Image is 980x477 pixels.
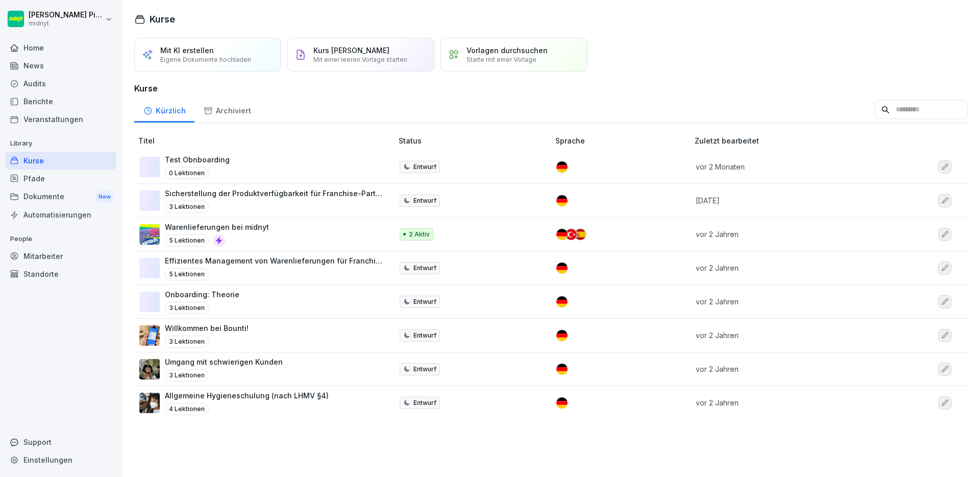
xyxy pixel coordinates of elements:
[5,39,116,57] a: Home
[467,56,536,63] p: Starte mit einer Vorlage
[409,230,430,239] p: 2 Aktiv
[695,135,898,146] p: Zuletzt bearbeitet
[575,229,586,240] img: es.svg
[696,263,886,273] p: vor 2 Jahren
[139,393,160,413] img: rhotele9rn7cificaqusi52l.png
[165,255,382,266] p: Effizientes Management von Warenlieferungen für Franchise-Partner und Mitarbeiter
[556,296,568,307] img: de.svg
[29,20,103,27] p: midnyt
[160,56,251,63] p: Eigene Dokumente hochladen
[5,231,116,247] p: People
[139,359,160,379] img: ol22ngzb1d10asx0sans5yqc.png
[696,161,886,172] p: vor 2 Monaten
[556,229,568,240] img: de.svg
[165,289,239,300] p: Onboarding: Theorie
[5,135,116,152] p: Library
[696,364,886,374] p: vor 2 Jahren
[5,110,116,128] a: Veranstaltungen
[29,11,103,19] p: [PERSON_NAME] Picciolo
[165,268,209,280] p: 5 Lektionen
[313,46,389,55] p: Kurs [PERSON_NAME]
[413,264,436,273] p: Entwurf
[413,398,436,408] p: Entwurf
[399,135,551,146] p: Status
[138,135,395,146] p: Titel
[165,403,209,415] p: 4 Lektionen
[5,75,116,92] a: Audits
[556,161,568,173] img: de.svg
[96,191,113,203] div: New
[194,97,260,123] a: Archiviert
[313,56,407,63] p: Mit einer leeren Vorlage starten
[413,365,436,374] p: Entwurf
[5,247,116,265] a: Mitarbeiter
[696,296,886,307] p: vor 2 Jahren
[556,195,568,206] img: de.svg
[413,297,436,306] p: Entwurf
[5,57,116,75] a: News
[413,162,436,172] p: Entwurf
[5,451,116,469] a: Einstellungen
[165,188,382,199] p: Sicherstellung der Produktverfügbarkeit für Franchise-Partner
[165,154,230,165] p: Test Obnboarding
[413,196,436,205] p: Entwurf
[165,356,283,367] p: Umgang mit schwierigen Kunden
[696,229,886,240] p: vor 2 Jahren
[165,201,209,213] p: 3 Lektionen
[165,336,209,348] p: 3 Lektionen
[556,364,568,375] img: de.svg
[139,224,160,245] img: q36ppf1679ycr1sld1ocbc8a.png
[134,97,194,123] a: Kürzlich
[5,92,116,110] a: Berichte
[5,170,116,187] a: Pfade
[165,222,269,232] p: Warenlieferungen bei midnyt
[566,229,577,240] img: tr.svg
[165,390,329,401] p: Allgemeine Hygieneschulung (nach LHMV §4)
[165,369,209,381] p: 3 Lektionen
[150,12,175,26] h1: Kurse
[165,302,209,314] p: 3 Lektionen
[413,331,436,340] p: Entwurf
[134,82,968,94] h3: Kurse
[696,397,886,408] p: vor 2 Jahren
[696,195,886,206] p: [DATE]
[139,325,160,346] img: k84dedbzk5qez93y9ljg5q65.png
[556,397,568,409] img: de.svg
[5,265,116,283] a: Standorte
[5,206,116,224] a: Automatisierungen
[556,263,568,274] img: de.svg
[467,46,548,55] p: Vorlagen durchsuchen
[5,187,116,206] div: Dokumente
[165,323,249,333] p: Willkommen bei Bounti!
[165,234,209,247] p: 5 Lektionen
[165,167,209,179] p: 0 Lektionen
[556,330,568,341] img: de.svg
[5,187,116,206] a: DokumenteNew
[696,330,886,341] p: vor 2 Jahren
[160,46,214,55] p: Mit KI erstellen
[5,433,116,451] div: Support
[555,135,691,146] p: Sprache
[5,152,116,170] a: Kurse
